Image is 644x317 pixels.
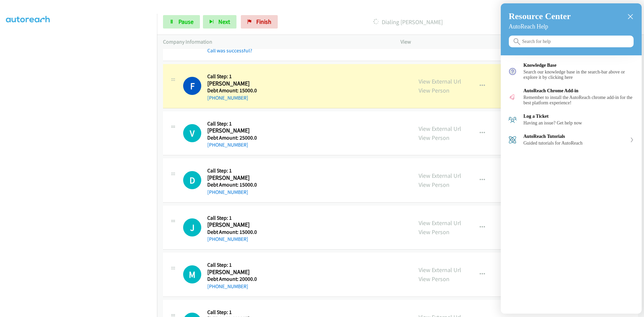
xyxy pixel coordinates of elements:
div: Log a Ticket [501,110,642,130]
div: Having an issue? Get help now [524,120,634,126]
input: Search for help [509,36,634,47]
div: Knowledge Base [501,59,642,84]
div: AutoReach Tutorials [501,130,642,150]
div: Search our knowledge base in the search-bar above or explore it by clicking here [524,69,634,80]
img: module icon [508,67,517,76]
div: Resource center home modules [501,55,642,150]
div: AutoReach Chrome Add-in [501,84,642,110]
div: AutoReach Tutorials [524,134,627,139]
div: Guided tutorials for AutoReach [524,141,627,146]
h4: AutoReach Help [509,23,634,30]
h3: Resource Center [509,11,634,21]
img: module icon [508,115,517,124]
div: Log a Ticket [524,114,634,119]
div: entering resource center home [501,55,642,150]
div: Knowledge Base [524,63,634,68]
svg: expand [630,138,634,142]
div: close resource center [627,13,634,20]
img: module icon [508,136,517,144]
div: AutoReach Chrome Add-in [524,88,634,94]
img: module icon [508,93,517,101]
svg: icon [514,38,520,45]
div: Remember to install the AutoReach chrome add-in for the best platform experience! [524,95,634,106]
